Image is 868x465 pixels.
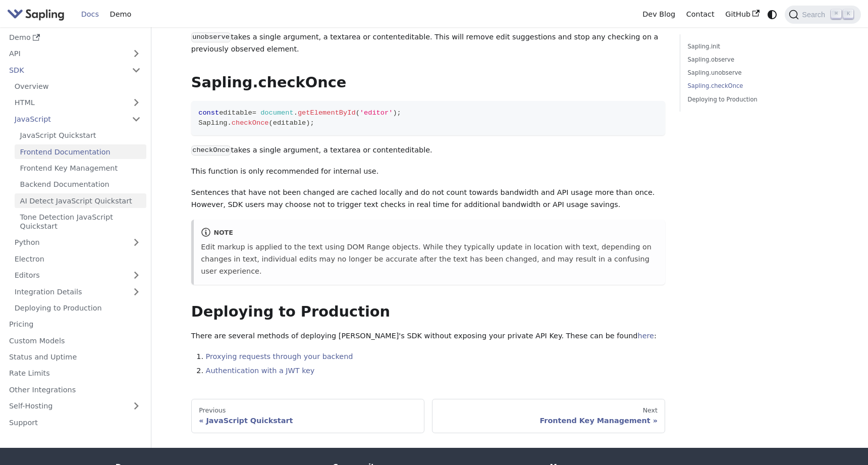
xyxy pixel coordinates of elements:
[765,7,780,22] button: Switch between dark and light mode (currently system mode)
[432,399,666,433] a: NextFrontend Key Management
[9,251,146,266] a: Electron
[688,68,825,78] a: Sapling.unobserve
[219,109,252,117] span: editable
[7,7,68,22] a: Sapling.ai
[397,109,401,117] span: ;
[191,166,666,178] p: This function is only recommended for internal use.
[294,109,298,117] span: .
[681,7,720,22] a: Contact
[15,161,146,175] a: Frontend Key Management
[4,366,146,381] a: Rate Limits
[206,352,353,360] a: Proxying requests through your backend
[638,332,654,340] a: here
[688,42,825,51] a: Sapling.init
[126,46,146,61] button: Expand sidebar category 'API'
[15,144,146,159] a: Frontend Documentation
[76,7,104,22] a: Docs
[4,333,146,348] a: Custom Models
[260,109,294,117] span: document
[15,128,146,142] a: JavaScript Quickstart
[799,11,831,19] span: Search
[228,119,232,127] span: .
[199,416,417,425] div: JavaScript Quickstart
[4,30,146,44] a: Demo
[4,415,146,430] a: Support
[198,119,227,127] span: Sapling
[191,399,666,433] nav: Docs pages
[191,187,666,211] p: Sentences that have not been changed are cached locally and do not count towards bandwidth and AP...
[15,193,146,208] a: AI Detect JavaScript Quickstart
[201,241,658,277] p: Edit markup is applied to the text using DOM Range objects. While they typically update in locati...
[15,210,146,233] a: Tone Detection JavaScript Quickstart
[191,399,425,433] a: PreviousJavaScript Quickstart
[4,382,146,397] a: Other Integrations
[191,330,666,342] p: There are several methods of deploying [PERSON_NAME]'s SDK without exposing your private API Key....
[440,416,658,425] div: Frontend Key Management
[7,7,65,22] img: Sapling.ai
[843,10,853,19] kbd: K
[9,300,146,315] a: Deploying to Production
[310,119,314,127] span: ;
[104,7,137,22] a: Demo
[191,145,231,156] code: checkOnce
[440,406,658,415] div: Next
[191,74,666,92] h2: Sapling.checkOnce
[688,81,825,91] a: Sapling.checkOnce
[191,144,666,157] p: takes a single argument, a textarea or contenteditable.
[306,119,310,127] span: )
[4,349,146,364] a: Status and Uptime
[9,95,146,110] a: HTML
[199,406,417,415] div: Previous
[126,63,146,77] button: Collapse sidebar category 'SDK'
[191,32,231,42] code: unobserve
[393,109,397,117] span: )
[9,268,126,282] a: Editors
[356,109,360,117] span: (
[688,95,825,105] a: Deploying to Production
[191,31,666,56] p: takes a single argument, a textarea or contenteditable. This will remove edit suggestions and sto...
[720,7,765,22] a: GitHub
[360,109,393,117] span: 'editor'
[4,46,126,61] a: API
[198,109,219,117] span: const
[4,398,146,413] a: Self-Hosting
[785,6,860,24] button: Search (Command+K)
[232,119,269,127] span: checkOnce
[9,79,146,93] a: Overview
[9,112,146,126] a: JavaScript
[9,235,146,250] a: Python
[637,7,680,22] a: Dev Blog
[688,55,825,65] a: Sapling.observe
[206,367,315,375] a: Authentication with a JWT key
[4,317,146,332] a: Pricing
[201,227,658,239] div: note
[831,10,841,19] kbd: ⌘
[9,284,146,299] a: Integration Details
[15,177,146,192] a: Backend Documentation
[4,63,126,77] a: SDK
[298,109,356,117] span: getElementById
[269,119,273,127] span: (
[126,268,146,282] button: Expand sidebar category 'Editors'
[273,119,306,127] span: editable
[191,303,666,321] h2: Deploying to Production
[252,109,256,117] span: =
